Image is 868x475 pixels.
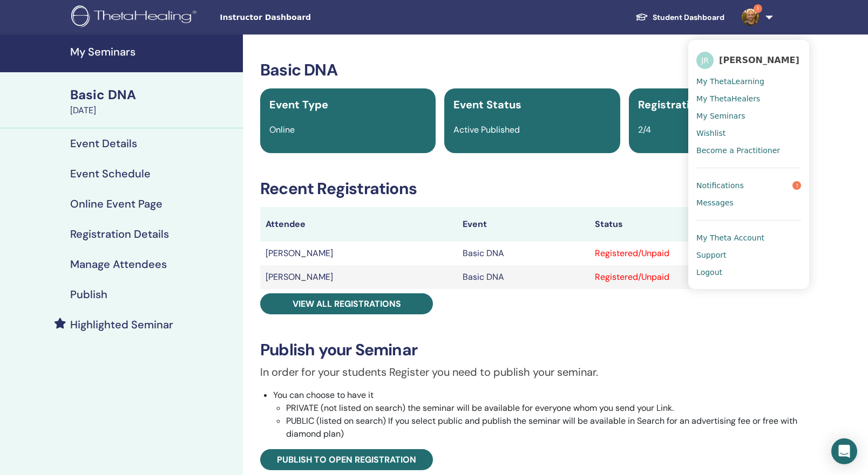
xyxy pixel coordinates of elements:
[453,98,521,112] span: Event Status
[627,8,733,27] a: Student Dashboard
[260,179,804,198] h3: Recent Registrations
[273,389,804,440] li: You can choose to have it
[696,111,745,121] span: My Seminars
[260,242,457,265] td: [PERSON_NAME]
[70,258,167,271] h4: Manage Attendees
[688,40,809,289] ul: 1
[696,94,760,104] span: My ThetaHealers
[595,271,799,284] div: Registered/Unpaid
[696,128,725,138] span: Wishlist
[70,288,107,301] h4: Publish
[696,198,734,208] span: Messages
[696,194,801,211] a: Messages
[696,77,764,86] span: My ThetaLearning
[696,264,801,281] a: Logout
[260,449,433,470] a: Publish to open registration
[453,124,520,135] span: Active Published
[696,142,801,159] a: Become a Practitioner
[260,293,433,314] a: View all registrations
[638,98,708,112] span: Registrations
[696,146,780,155] span: Become a Practitioner
[696,250,726,260] span: Support
[595,247,799,260] div: Registered/Unpaid
[269,98,328,112] span: Event Type
[70,104,236,117] div: [DATE]
[286,415,804,440] li: PUBLIC (listed on search) If you select public and publish the seminar will be available in Searc...
[696,107,801,125] a: My Seminars
[696,233,764,243] span: My Theta Account
[70,228,169,240] h4: Registration Details
[260,207,457,242] th: Attendee
[70,86,236,104] div: Basic DNA
[696,73,801,90] a: My ThetaLearning
[260,60,804,80] h3: Basic DNA
[70,318,173,331] h4: Highlighted Seminar
[696,181,744,190] span: Notifications
[696,267,722,277] span: Logout
[792,181,801,190] span: 1
[64,86,243,117] a: Basic DNA[DATE]
[286,402,804,415] li: PRIVATE (not listed on search) the seminar will be available for everyone whom you send your Link.
[696,48,801,73] a: JR[PERSON_NAME]
[742,9,759,26] img: default.jpg
[589,207,804,242] th: Status
[277,454,416,465] span: Publish to open registration
[260,265,457,289] td: [PERSON_NAME]
[457,265,589,289] td: Basic DNA
[457,207,589,242] th: Event
[269,124,295,135] span: Online
[71,5,200,30] img: logo.png
[696,177,801,194] a: Notifications1
[70,137,137,150] h4: Event Details
[696,229,801,246] a: My Theta Account
[638,124,651,135] span: 2/4
[635,12,648,22] img: graduation-cap-white.svg
[220,12,382,23] span: Instructor Dashboard
[831,438,857,464] div: Open Intercom Messenger
[696,246,801,264] a: Support
[696,52,714,69] span: JR
[457,242,589,265] td: Basic DNA
[696,90,801,107] a: My ThetaHealers
[70,197,162,210] h4: Online Event Page
[754,4,762,13] span: 1
[70,45,236,58] h4: My Seminars
[70,167,151,180] h4: Event Schedule
[719,54,799,66] span: [PERSON_NAME]
[696,125,801,142] a: Wishlist
[260,364,804,380] p: In order for your students Register you need to publish your seminar.
[293,298,401,309] span: View all registrations
[260,340,804,360] h3: Publish your Seminar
